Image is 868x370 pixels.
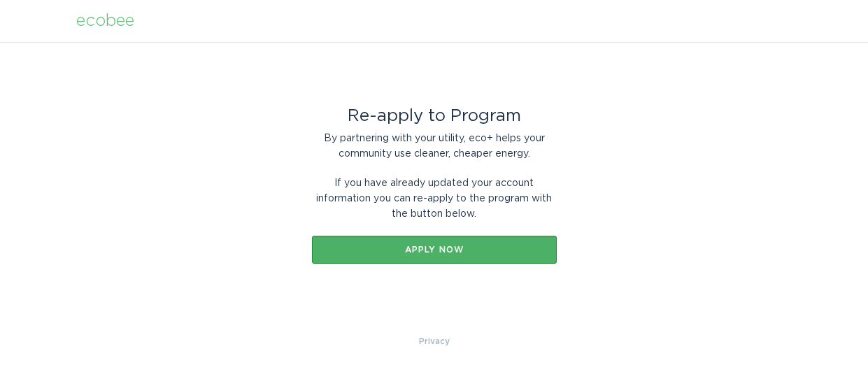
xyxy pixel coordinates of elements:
div: If you have already updated your account information you can re-apply to the program with the but... [312,176,557,222]
div: By partnering with your utility, eco+ helps your community use cleaner, cheaper energy. [312,131,557,162]
button: Apply now [312,236,557,264]
a: Privacy Policy & Terms of Use [419,334,450,349]
div: Re-apply to Program [312,108,557,124]
div: Apply now [319,246,550,254]
div: ecobee [76,13,134,29]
